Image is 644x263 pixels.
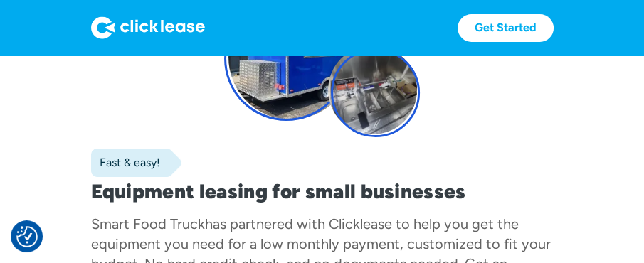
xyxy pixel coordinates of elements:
[91,180,554,203] h1: Equipment leasing for small businesses
[91,16,205,39] img: Logo
[16,226,38,247] button: Consent Preferences
[91,156,160,170] div: Fast & easy!
[458,14,554,42] a: Get Started
[16,226,38,247] img: Revisit consent button
[91,215,205,232] div: Smart Food Truck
